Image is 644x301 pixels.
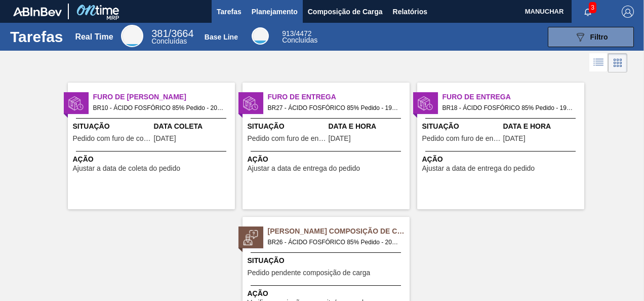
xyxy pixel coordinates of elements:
span: BR27 - ÁCIDO FOSFÓRICO 85% Pedido - 1994352 [268,102,401,114]
span: Pedido com furo de entrega [422,135,501,142]
span: Composição de Carga [308,6,383,18]
span: Concluídas [151,37,187,45]
span: 3 [589,2,596,13]
span: Tarefas [217,6,241,18]
h1: Tarefas [10,31,63,43]
span: 913 [282,29,294,37]
div: Base Line [252,27,269,45]
div: Base Line [205,33,238,41]
div: Real Time [151,29,193,45]
img: Logout [622,6,634,18]
img: status [243,230,258,245]
span: Data e Hora [503,121,582,132]
span: Relatórios [393,6,427,18]
span: Pedido pendente composição de carga [248,269,371,277]
span: Ação [248,154,407,165]
span: Ação [248,288,407,299]
span: Ação [422,154,582,165]
span: 15/08/2025 [154,135,176,142]
span: Situação [422,121,501,132]
span: BR10 - ÁCIDO FOSFÓRICO 85% Pedido - 2006745 [93,102,227,114]
div: Visão em Cards [608,53,627,72]
div: Real Time [121,25,143,47]
span: Furo de Entrega [442,92,584,102]
span: / 4472 [282,29,311,37]
div: Visão em Lista [589,53,608,72]
span: Ajustar a data de entrega do pedido [422,165,535,172]
span: BR26 - ÁCIDO FOSFÓRICO 85% Pedido - 2011020 [268,237,401,248]
img: status [243,96,258,111]
div: Real Time [75,32,113,42]
span: Pedido com furo de entrega [248,135,326,142]
span: 08/08/2025, [503,135,526,142]
span: 16/08/2025, [329,135,351,142]
span: Pedido Aguardando Composição de Carga [268,226,410,237]
span: Data e Hora [329,121,407,132]
img: status [68,96,84,111]
span: Furo de Entrega [268,92,410,102]
span: 381 [151,28,168,39]
div: Base Line [282,30,317,44]
span: Pedido com furo de coleta [73,135,151,142]
span: Planejamento [252,6,298,18]
span: Situação [248,121,326,132]
span: Furo de Coleta [93,92,235,102]
span: / 3664 [151,28,193,39]
span: Concluídas [282,36,317,44]
span: Situação [73,121,151,132]
span: Ação [73,154,232,165]
span: Ajustar a data de entrega do pedido [248,165,360,172]
span: Ajustar a data de coleta do pedido [73,165,181,172]
span: Filtro [590,33,608,41]
button: Filtro [548,27,634,47]
img: TNhmsLtSVTkK8tSr43FrP2fwEKptu5GPRR3wAAAABJRU5ErkJggg== [13,7,62,16]
span: Situação [248,255,407,266]
img: status [418,96,433,111]
span: BR18 - ÁCIDO FOSFÓRICO 85% Pedido - 1994189 [442,102,576,114]
span: Data Coleta [154,121,232,132]
button: Notificações [572,5,604,19]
